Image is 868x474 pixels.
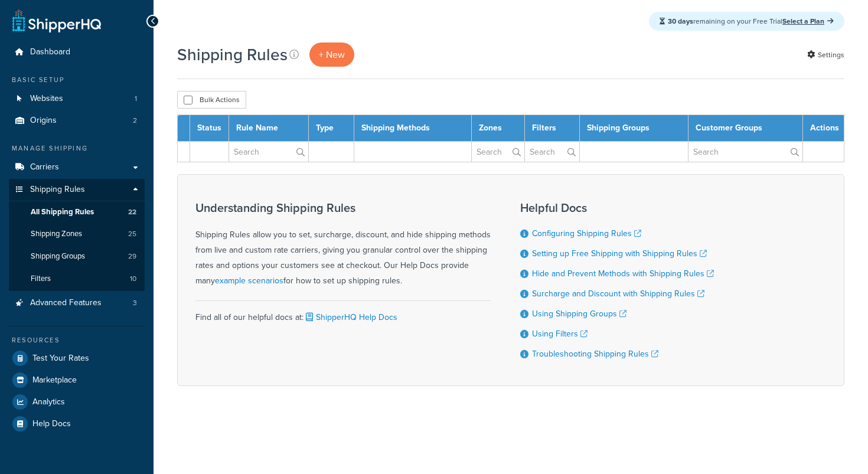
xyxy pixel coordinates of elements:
a: Carriers [9,156,145,178]
div: Resources [9,335,145,345]
a: Dashboard [9,41,145,63]
span: 1 [135,94,137,104]
a: Help Docs [9,413,145,434]
span: 29 [128,251,136,261]
a: Advanced Features 3 [9,292,145,314]
span: Test Your Rates [32,354,89,364]
span: Origins [30,116,57,126]
a: example scenarios [215,274,283,287]
input: Search [229,142,308,162]
li: Shipping Zones [9,223,145,245]
a: Websites 1 [9,88,145,110]
span: Carriers [30,162,59,172]
a: Troubleshooting Shipping Rules [532,348,658,360]
a: Surcharge and Discount with Shipping Rules [532,287,704,300]
div: Manage Shipping [9,143,145,153]
a: ShipperHQ Home [12,9,101,32]
div: remaining on your Free Trial [649,12,844,31]
a: Test Your Rates [9,348,145,369]
a: Setting up Free Shipping with Shipping Rules [532,247,707,260]
span: Marketplace [32,375,77,385]
a: Filters 10 [9,268,145,290]
a: Shipping Rules [9,179,145,201]
th: Customer Groups [688,115,802,142]
a: Shipping Groups 29 [9,246,145,267]
th: Shipping Methods [354,115,471,142]
input: Search [688,142,802,162]
span: Dashboard [30,47,70,57]
a: Marketplace [9,370,145,391]
span: + New [319,48,345,61]
th: Rule Name [229,115,309,142]
input: Search [525,142,579,162]
span: 10 [130,274,136,284]
a: + New [309,43,354,67]
h3: Understanding Shipping Rules [195,201,491,214]
li: Websites [9,88,145,110]
th: Type [309,115,354,142]
span: Websites [30,94,63,104]
span: Analytics [32,397,65,407]
div: Basic Setup [9,75,145,85]
span: Help Docs [32,419,71,429]
h3: Helpful Docs [520,201,714,214]
input: Search [472,142,524,162]
th: Shipping Groups [579,115,688,142]
a: All Shipping Rules 22 [9,201,145,223]
a: Settings [807,47,844,63]
span: Shipping Rules [30,185,85,195]
span: 3 [133,298,137,308]
li: Advanced Features [9,292,145,314]
a: Analytics [9,391,145,413]
div: Shipping Rules allow you to set, surcharge, discount, and hide shipping methods from live and cus... [195,201,491,289]
span: 2 [133,116,137,126]
span: Filters [31,274,51,284]
th: Status [190,115,229,142]
a: ShipperHQ Help Docs [304,311,397,323]
th: Zones [471,115,524,142]
th: Filters [524,115,579,142]
th: Actions [803,115,844,142]
li: All Shipping Rules [9,201,145,223]
div: Find all of our helpful docs at: [195,300,491,325]
a: Using Shipping Groups [532,308,626,320]
span: Shipping Groups [31,251,85,261]
li: Shipping Rules [9,179,145,291]
span: 25 [128,229,136,239]
a: Hide and Prevent Methods with Shipping Rules [532,267,714,280]
a: Using Filters [532,328,588,340]
strong: 30 days [668,16,693,27]
li: Filters [9,268,145,290]
a: Select a Plan [782,16,834,27]
span: Advanced Features [30,298,102,308]
li: Shipping Groups [9,246,145,267]
span: 22 [128,207,136,217]
li: Origins [9,110,145,132]
button: Bulk Actions [177,91,246,109]
span: All Shipping Rules [31,207,94,217]
h1: Shipping Rules [177,43,288,66]
a: Origins 2 [9,110,145,132]
a: Configuring Shipping Rules [532,227,641,240]
a: Shipping Zones 25 [9,223,145,245]
span: Shipping Zones [31,229,82,239]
